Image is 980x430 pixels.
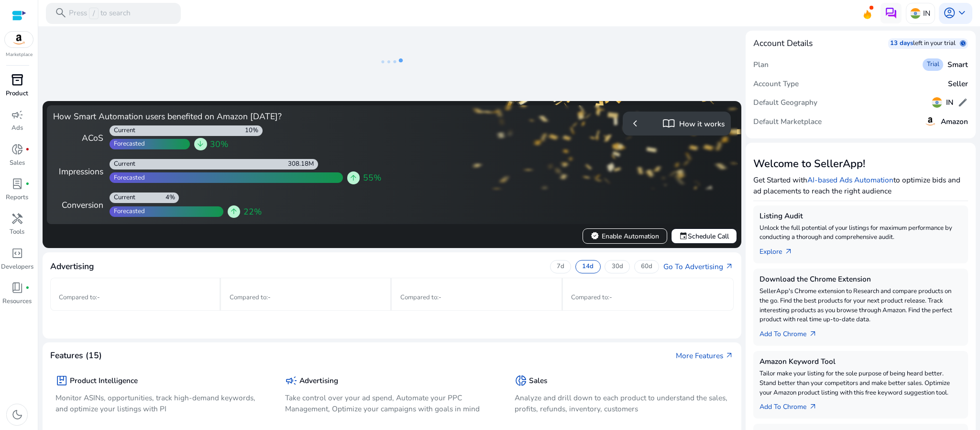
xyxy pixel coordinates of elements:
[196,140,205,148] span: arrow_downward
[10,227,24,237] p: Tools
[245,126,263,135] div: 10%
[59,293,211,303] p: Compared to :
[110,160,135,169] div: Current
[760,287,962,325] p: SellerApp's Chrome extension to Research and compare products on the go. Find the best products f...
[671,228,737,244] button: eventSchedule Call
[947,60,968,69] h5: Smart
[760,397,826,412] a: Add To Chrome
[70,376,138,385] h5: Product Intelligence
[784,248,793,256] span: arrow_outward
[932,97,942,108] img: in.svg
[5,32,33,47] img: amazon.svg
[662,117,675,130] span: import_contacts
[725,351,734,360] span: arrow_outward
[943,7,956,19] span: account_circle
[612,262,623,271] p: 30d
[913,39,960,48] p: left in your trial
[110,140,145,148] div: Forecasted
[363,171,381,184] span: 55%
[285,392,499,414] p: Take control over your ad spend, Automate your PPC Management, Optimize your campaigns with goals...
[349,174,358,182] span: arrow_upward
[110,174,145,182] div: Forecasted
[557,262,564,271] p: 7d
[288,160,318,169] div: 308.18M
[89,8,98,19] span: /
[53,132,103,144] div: ACoS
[927,60,939,69] span: Trial
[529,376,547,385] h5: Sales
[53,199,103,211] div: Conversion
[760,369,962,397] p: Tailor make your listing for the sole purpose of being heard better. Stand better than your compe...
[760,275,962,283] h5: Download the Chrome Extension
[663,261,734,272] a: Go To Advertisingarrow_outward
[809,403,817,411] span: arrow_outward
[11,213,23,225] span: handyman
[571,293,725,303] p: Compared to :
[285,374,297,387] span: campaign
[10,158,25,168] p: Sales
[400,293,553,303] p: Compared to :
[890,39,913,48] p: 13 days
[924,115,936,127] img: amazon.svg
[1,262,33,272] p: Developers
[6,193,28,203] p: Reports
[97,293,100,302] span: -
[50,351,102,361] h4: Features (15)
[679,231,729,241] span: Schedule Call
[753,60,769,69] h5: Plan
[760,212,962,220] h5: Listing Audit
[11,282,23,294] span: book_4
[53,112,388,122] h4: How Smart Automation users benefited on Amazon [DATE]?
[11,247,23,260] span: code_blocks
[753,98,817,107] h5: Default Geography
[11,74,23,86] span: inventory_2
[230,207,238,216] span: arrow_upward
[55,392,269,414] p: Monitor ASINs, opportunities, track high-demand keywords, and optimize your listings with PI
[753,174,968,196] p: Get Started with to optimize bids and ad placements to reach the right audience
[676,350,734,361] a: More Featuresarrow_outward
[243,205,262,218] span: 22%
[25,147,30,152] span: fiber_manual_record
[948,79,968,88] h5: Seller
[439,293,441,302] span: -
[6,51,33,58] p: Marketplace
[110,126,135,135] div: Current
[2,297,32,306] p: Resources
[753,79,799,88] h5: Account Type
[809,330,817,339] span: arrow_outward
[110,193,135,202] div: Current
[582,262,594,271] p: 14d
[725,262,734,271] span: arrow_outward
[110,207,145,216] div: Forecasted
[946,98,953,107] h5: IN
[629,117,641,130] span: chevron_left
[55,7,67,19] span: search
[591,232,599,240] span: verified
[6,89,28,99] p: Product
[25,286,30,290] span: fiber_manual_record
[956,7,968,19] span: keyboard_arrow_down
[760,357,962,366] h5: Amazon Keyword Tool
[583,228,667,244] button: verifiedEnable Automation
[807,175,893,185] a: AI-based Ads Automation
[753,117,822,126] h5: Default Marketplace
[50,261,94,272] h4: Advertising
[25,182,30,186] span: fiber_manual_record
[165,193,179,202] div: 4%
[760,224,962,243] p: Unlock the full potential of your listings for maximum performance by conducting a thorough and c...
[230,293,382,303] p: Compared to :
[268,293,271,302] span: -
[958,97,968,108] span: edit
[760,325,826,339] a: Add To Chrome
[210,138,228,150] span: 30%
[641,262,652,271] p: 60d
[591,231,659,241] span: Enable Automation
[753,38,813,48] h4: Account Details
[53,165,103,178] div: Impressions
[11,124,23,133] p: Ads
[960,40,966,46] span: schedule
[679,232,688,240] span: event
[910,8,921,19] img: in.svg
[299,376,338,385] h5: Advertising
[11,109,23,121] span: campaign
